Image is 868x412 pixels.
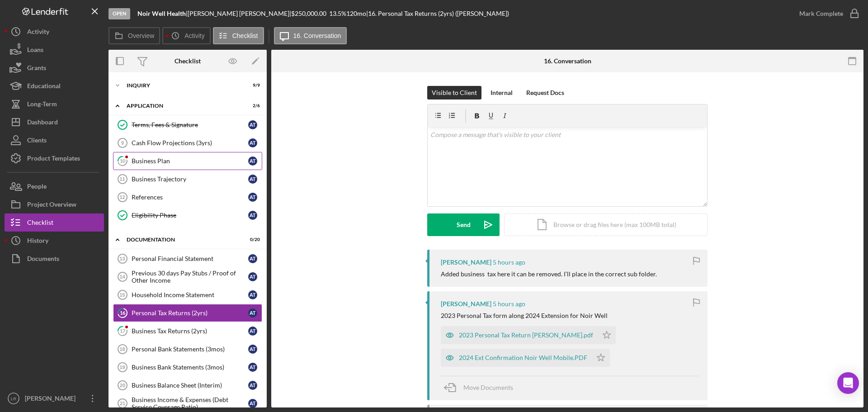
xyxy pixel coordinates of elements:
div: 13.5 % [329,10,346,17]
div: Grants [27,59,46,79]
tspan: 12 [119,194,125,200]
button: Loans [5,41,104,59]
div: Open Intercom Messenger [837,372,859,394]
button: Grants [5,59,104,77]
div: Documents [27,250,59,270]
a: 12ReferencesAT [113,188,262,206]
div: A T [248,345,257,354]
button: Activity [5,23,104,41]
div: [PERSON_NAME] [23,389,81,410]
div: A T [248,120,257,129]
button: People [5,177,104,195]
b: Noir Well Health [137,9,186,17]
div: Business Tax Returns (2yrs) [132,327,248,335]
div: Inquiry [127,83,237,88]
tspan: 9 [121,140,124,146]
div: 16. Conversation [544,57,591,65]
button: Documents [5,250,104,268]
div: 2023 Personal Tax form along 2024 Extension for Noir Well [441,312,608,319]
a: 15Household Income StatementAT [113,286,262,304]
div: Long-Term [27,95,57,115]
span: Move Documents [463,384,513,391]
div: 2 / 6 [244,103,260,109]
div: Business Trajectory [132,175,248,183]
tspan: 11 [119,176,125,182]
div: | 16. Personal Tax Returns (2yrs) ([PERSON_NAME]) [366,10,509,17]
button: 16. Conversation [274,27,347,44]
button: LR[PERSON_NAME] [5,389,104,407]
div: A T [248,254,257,263]
div: A T [248,156,257,166]
div: | [137,10,188,17]
button: Checklist [213,27,264,44]
div: A T [248,308,257,317]
button: Activity [162,27,210,44]
button: 2024 Ext Confirmation Noir Well Mobile.PDF [441,349,610,367]
div: Business Plan [132,157,248,165]
tspan: 14 [119,274,125,279]
div: Visible to Client [432,86,477,99]
div: 9 / 9 [244,83,260,88]
div: Internal [491,86,513,99]
div: Cash Flow Projections (3yrs) [132,139,248,147]
div: Checklist [27,213,53,234]
tspan: 17 [120,328,126,334]
div: A T [248,290,257,299]
button: History [5,232,104,250]
div: Product Templates [27,149,80,170]
div: [PERSON_NAME] [441,300,491,308]
div: [PERSON_NAME] [PERSON_NAME] | [188,10,291,17]
div: Personal Bank Statements (3mos) [132,346,248,353]
tspan: 21 [120,401,125,406]
label: Overview [128,32,154,39]
button: Checklist [5,213,104,232]
div: History [27,232,48,252]
div: A T [248,193,257,202]
div: A T [248,327,257,336]
div: 2023 Personal Tax Return [PERSON_NAME].pdf [459,331,593,339]
div: Activity [27,23,49,43]
div: A T [248,363,257,372]
div: Documentation [127,237,237,242]
a: Eligibility PhaseAT [113,206,262,224]
button: Clients [5,131,104,149]
div: A T [248,272,257,281]
tspan: 15 [119,292,125,298]
button: Mark Complete [790,5,863,23]
text: LR [11,396,16,401]
div: 120 mo [346,10,366,17]
tspan: 18 [119,346,125,352]
label: 16. Conversation [293,32,341,39]
a: 20Business Balance Sheet (Interim)AT [113,376,262,394]
div: Application [127,103,237,109]
a: Terms, Fees & SignatureAT [113,116,262,134]
div: Project Overview [27,195,76,216]
tspan: 20 [120,383,125,388]
div: People [27,177,47,198]
div: 2024 Ext Confirmation Noir Well Mobile.PDF [459,354,587,361]
div: Eligibility Phase [132,212,248,219]
div: Business Balance Sheet (Interim) [132,382,248,389]
a: 18Personal Bank Statements (3mos)AT [113,340,262,358]
a: Dashboard [5,113,104,131]
a: Long-Term [5,95,104,113]
button: Internal [486,86,517,99]
tspan: 16 [120,310,126,316]
button: Product Templates [5,149,104,167]
div: Previous 30 days Pay Stubs / Proof of Other Income [132,270,248,284]
div: $250,000.00 [291,10,329,17]
div: Clients [27,131,47,152]
div: Business Income & Expenses (Debt Service Coverage Ratio) [132,396,248,411]
a: Project Overview [5,195,104,213]
a: 13Personal Financial StatementAT [113,250,262,268]
tspan: 19 [119,365,125,370]
button: Overview [108,27,160,44]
